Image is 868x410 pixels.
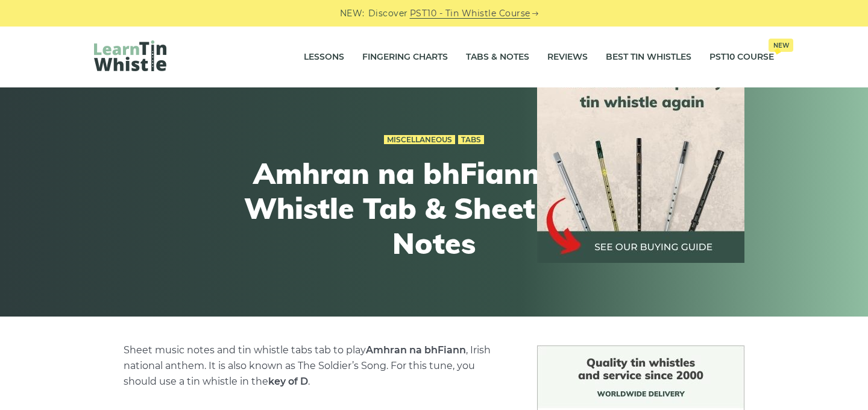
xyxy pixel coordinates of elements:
[304,42,344,72] a: Lessons
[94,40,166,71] img: LearnTinWhistle.com
[606,42,691,72] a: Best Tin Whistles
[384,135,455,145] a: Miscellaneous
[547,42,588,72] a: Reviews
[268,376,308,387] strong: key of D
[769,39,793,52] span: New
[458,135,484,145] a: Tabs
[124,342,508,389] p: Sheet music notes and tin whistle tabs tab to play , Irish national anthem. It is also known as T...
[709,42,774,72] a: PST10 CourseNew
[362,42,448,72] a: Fingering Charts
[212,156,656,260] h1: Amhran na bhFiann - Tin Whistle Tab & Sheet Music Notes
[466,42,529,72] a: Tabs & Notes
[537,55,744,263] img: tin whistle buying guide
[366,344,466,356] strong: Amhran na bhFiann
